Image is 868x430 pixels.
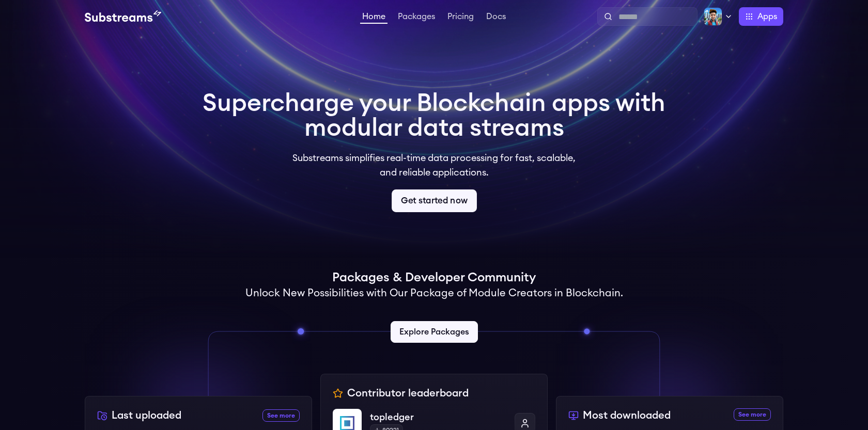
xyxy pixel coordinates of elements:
a: Packages [396,12,437,23]
a: Docs [484,12,508,23]
a: Home [360,12,388,24]
img: Profile [704,7,722,26]
a: See more most downloaded packages [734,408,771,421]
a: Get started now [392,189,477,212]
p: Substreams simplifies real-time data processing for fast, scalable, and reliable applications. [285,151,583,180]
a: See more recently uploaded packages [262,409,300,422]
h1: Packages & Developer Community [332,269,536,286]
h2: Unlock New Possibilities with Our Package of Module Creators in Blockchain. [245,286,623,300]
h1: Supercharge your Blockchain apps with modular data streams [203,91,665,140]
a: Pricing [445,12,476,23]
img: Substream's logo [85,10,161,23]
p: topledger [370,410,506,424]
span: Apps [757,10,777,23]
a: Explore Packages [391,321,478,343]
